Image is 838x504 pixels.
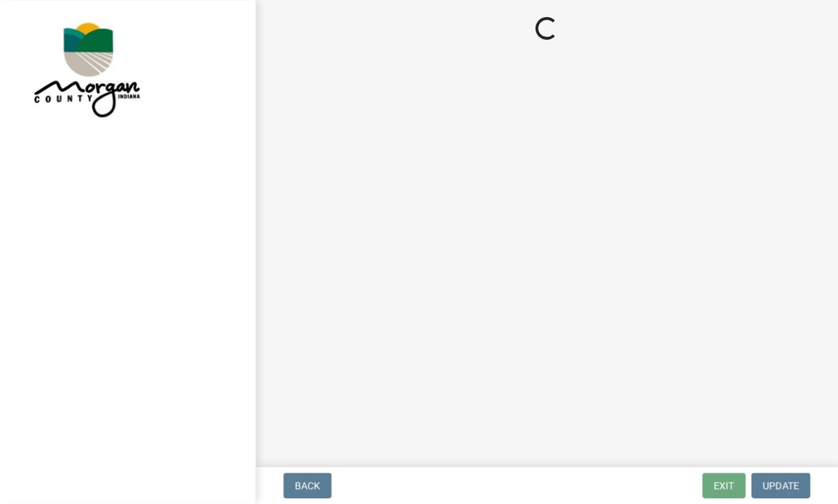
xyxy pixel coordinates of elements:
button: Update [751,473,810,498]
span: Update [763,480,799,491]
button: Back [283,473,332,498]
span: Back [295,480,320,491]
img: Morgan County, Indiana [28,15,143,121]
button: Exit [702,473,746,498]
